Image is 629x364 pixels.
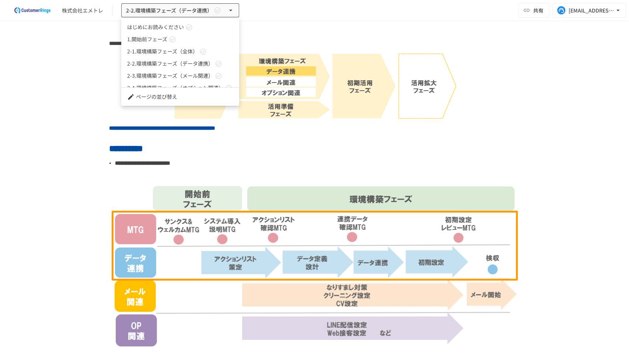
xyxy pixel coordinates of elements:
[127,35,167,43] span: 1.開始前フェーズ
[127,23,184,31] span: はじめにお読みください
[127,72,213,80] span: 2-3.環境構築フェーズ（メール関連）
[127,60,213,67] span: 2-2.環境構築フェーズ（データ連携）
[121,91,239,103] li: ページの並び替え
[127,84,224,92] span: 2-4.環境構築フェーズ（オプション関連）
[127,48,198,55] span: 2-1.環境構築フェーズ（全体）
